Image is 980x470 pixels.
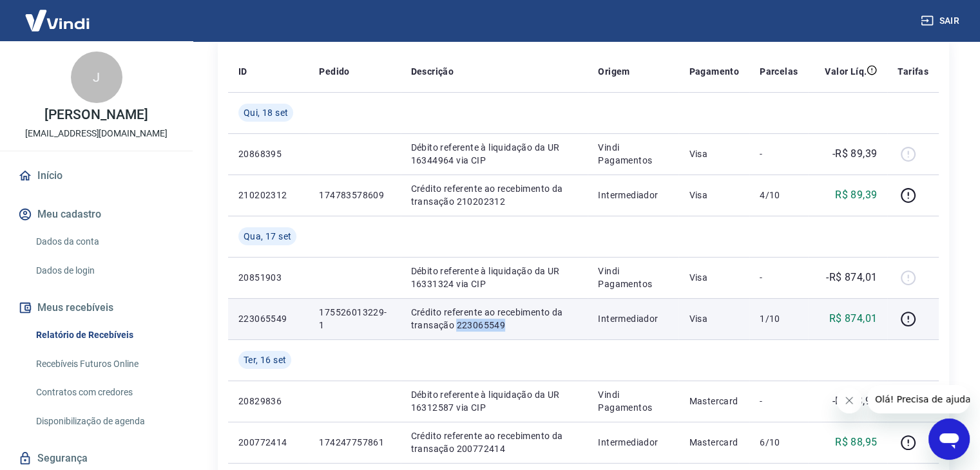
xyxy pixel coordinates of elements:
span: Qui, 18 set [244,106,288,119]
p: Mastercard [689,436,739,449]
a: Contratos com credores [31,379,177,406]
p: Tarifas [898,65,928,78]
p: R$ 874,01 [829,311,878,326]
p: Vindi Pagamentos [598,388,668,414]
p: Vindi Pagamentos [598,141,668,167]
p: Débito referente à liquidação da UR 16344964 via CIP [411,141,578,167]
p: 20829836 [238,395,298,408]
p: Origem [598,65,629,78]
p: 210202312 [238,189,298,202]
p: Visa [689,312,739,325]
p: Visa [689,271,739,284]
p: -R$ 89,39 [832,146,878,162]
a: Relatório de Recebíveis [31,322,177,348]
p: Pagamento [689,65,739,78]
p: 175526013229-1 [319,306,390,332]
p: Crédito referente ao recebimento da transação 200772414 [411,429,578,455]
p: 4/10 [760,189,798,202]
iframe: Mensagem da empresa [867,385,970,413]
p: Visa [689,189,739,202]
p: 20868395 [238,147,298,160]
p: R$ 89,39 [835,187,877,203]
a: Início [15,162,177,190]
p: 174247757861 [319,436,390,449]
iframe: Fechar mensagem [836,388,862,413]
div: J [71,52,122,103]
span: Qua, 17 set [244,230,291,243]
p: Mastercard [689,395,739,408]
p: 6/10 [760,436,798,449]
button: Sair [918,9,965,33]
p: Débito referente à liquidação da UR 16331324 via CIP [411,265,578,290]
p: - [760,147,798,160]
p: Intermediador [598,189,668,202]
p: 1/10 [760,312,798,325]
p: Descrição [411,65,454,78]
p: Parcelas [760,65,798,78]
p: Intermediador [598,436,668,449]
span: Olá! Precisa de ajuda? [8,9,108,19]
p: ID [238,65,247,78]
p: Crédito referente ao recebimento da transação 223065549 [411,306,578,332]
p: 174783578609 [319,189,390,202]
p: -R$ 874,01 [826,270,877,285]
p: - [760,271,798,284]
p: Pedido [319,65,349,78]
p: R$ 88,95 [835,435,877,450]
p: 223065549 [238,312,298,325]
a: Disponibilização de agenda [31,408,177,435]
a: Dados da conta [31,229,177,255]
button: Meus recebíveis [15,294,177,322]
p: Débito referente à liquidação da UR 16312587 via CIP [411,388,578,414]
p: Valor Líq. [825,65,867,78]
p: -R$ 88,95 [832,393,878,409]
p: 200772414 [238,436,298,449]
img: Vindi [15,1,99,40]
span: Ter, 16 set [244,353,286,366]
p: [EMAIL_ADDRESS][DOMAIN_NAME] [25,127,168,140]
p: 20851903 [238,271,298,284]
p: Crédito referente ao recebimento da transação 210202312 [411,182,578,208]
p: Visa [689,147,739,160]
p: - [760,395,798,408]
button: Meu cadastro [15,200,177,229]
iframe: Botão para abrir a janela de mensagens [928,418,970,460]
p: Vindi Pagamentos [598,265,668,290]
a: Recebíveis Futuros Online [31,351,177,377]
a: Dados de login [31,258,177,284]
p: Intermediador [598,312,668,325]
p: [PERSON_NAME] [44,108,148,122]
